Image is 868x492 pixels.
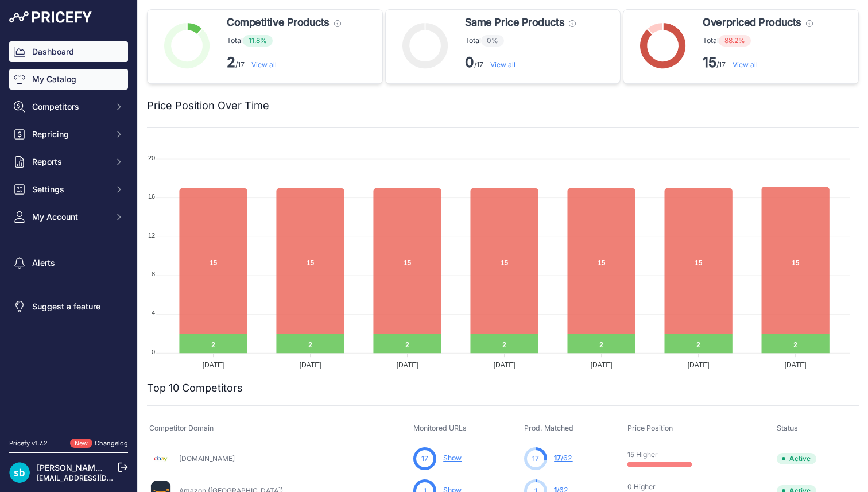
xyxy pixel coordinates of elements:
h2: Top 10 Competitors [147,380,243,396]
tspan: 4 [152,309,155,316]
span: 0% [481,35,504,47]
a: [PERSON_NAME] [MEDICAL_DATA] [37,463,171,472]
tspan: [DATE] [300,361,321,369]
span: Overpriced Products [703,14,801,30]
strong: 2 [227,54,235,71]
tspan: 16 [148,193,155,200]
a: View all [733,60,758,69]
tspan: [DATE] [397,361,418,369]
a: 17/62 [554,454,572,462]
p: Total [465,35,576,47]
tspan: 20 [148,154,155,161]
span: Repricing [32,129,107,140]
span: Competitor Domain [149,424,214,432]
span: 17 [421,454,428,464]
p: /17 [703,53,812,72]
a: [DOMAIN_NAME] [179,454,235,463]
a: [EMAIL_ADDRESS][DOMAIN_NAME] [37,474,157,482]
tspan: [DATE] [688,361,710,369]
a: Alerts [9,253,128,273]
span: New [70,439,92,448]
button: My Account [9,207,128,227]
a: My Catalog [9,69,128,90]
tspan: [DATE] [591,361,613,369]
span: Prod. Matched [524,424,573,432]
button: Settings [9,179,128,200]
span: Settings [32,184,107,195]
p: /17 [465,53,576,72]
span: Competitive Products [227,14,330,30]
span: 11.8% [243,35,273,47]
a: View all [490,60,516,69]
span: Competitors [32,101,107,113]
a: View all [251,60,277,69]
a: Show [443,454,462,462]
tspan: 12 [148,232,155,239]
strong: 15 [703,54,716,71]
tspan: [DATE] [785,361,807,369]
span: Same Price Products [465,14,564,30]
span: 88.2% [719,35,751,47]
tspan: 0 [152,348,155,355]
p: /17 [227,53,341,72]
span: My Account [32,211,107,223]
span: Monitored URLs [413,424,467,432]
a: Changelog [95,439,128,447]
tspan: 8 [152,270,155,277]
img: Pricefy Logo [9,11,92,23]
button: Reports [9,152,128,172]
p: Total [227,35,341,47]
a: Suggest a feature [9,296,128,317]
tspan: [DATE] [494,361,516,369]
span: 17 [532,454,539,464]
span: Active [777,453,816,464]
strong: 0 [465,54,474,71]
span: 17 [554,454,561,462]
nav: Sidebar [9,41,128,425]
button: Repricing [9,124,128,145]
p: 0 Higher [627,482,701,491]
a: 15 Higher [627,450,658,459]
h2: Price Position Over Time [147,98,269,114]
p: Total [703,35,812,47]
span: Reports [32,156,107,168]
button: Competitors [9,96,128,117]
a: Dashboard [9,41,128,62]
tspan: [DATE] [203,361,224,369]
span: Price Position [627,424,673,432]
span: Status [777,424,798,432]
div: Pricefy v1.7.2 [9,439,48,448]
